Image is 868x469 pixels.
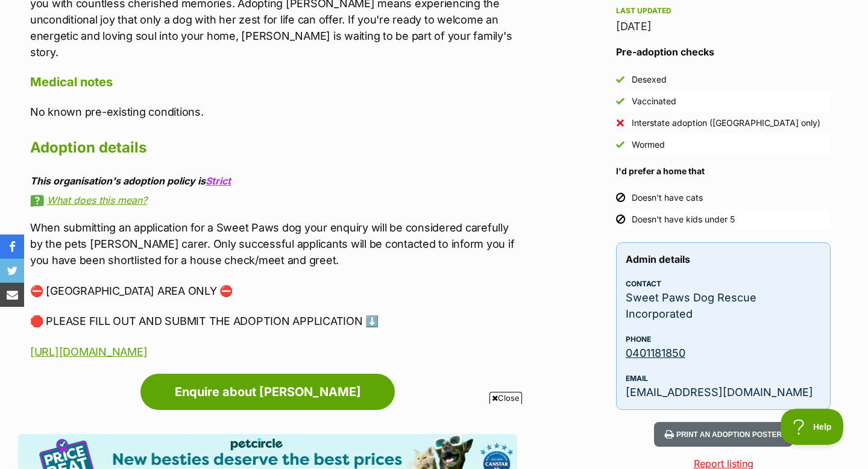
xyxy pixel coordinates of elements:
h4: Medical notes [30,74,517,90]
span: Close [489,392,522,404]
p: Sweet Paws Dog Rescue Incorporated [626,289,821,322]
h2: Adoption details [30,134,517,161]
a: [URL][DOMAIN_NAME] [30,345,147,358]
a: 0401181850 [626,347,685,359]
img: No [616,119,624,127]
div: Last updated [616,6,831,16]
p: Email [626,373,821,384]
a: What does this mean? [30,195,517,206]
img: Yes [616,97,624,105]
button: Print an adoption poster [654,422,793,447]
div: Wormed [632,139,665,151]
div: [DATE] [616,18,831,35]
div: Vaccinated [632,95,676,107]
div: Doesn't have kids under 5 [632,213,735,225]
img: Yes [616,75,624,84]
p: Contact [626,279,821,289]
a: Enquire about [PERSON_NAME] [140,374,395,410]
h4: I'd prefer a home that [616,165,831,177]
h3: Admin details [626,252,821,266]
div: Desexed [632,74,667,86]
p: Phone [626,334,821,345]
iframe: Help Scout Beacon - Open [781,409,844,445]
div: This organisation's adoption policy is [30,175,517,186]
p: No known pre-existing conditions. [30,104,517,120]
a: Strict [206,175,231,187]
h3: Pre-adoption checks [616,45,831,59]
div: Interstate adoption ([GEOGRAPHIC_DATA] only) [632,117,820,129]
img: Yes [616,140,624,149]
p: ⛔️ [GEOGRAPHIC_DATA] AREA ONLY ⛔️ [30,283,517,299]
div: Doesn't have cats [632,192,703,204]
p: When submitting an application for a Sweet Paws dog your enquiry will be considered carefully by ... [30,219,517,268]
p: 🛑 PLEASE FILL OUT AND SUBMIT THE ADOPTION APPLICATION ⬇️ [30,313,517,329]
p: [EMAIL_ADDRESS][DOMAIN_NAME] [626,384,821,400]
iframe: Advertisement [215,409,653,463]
